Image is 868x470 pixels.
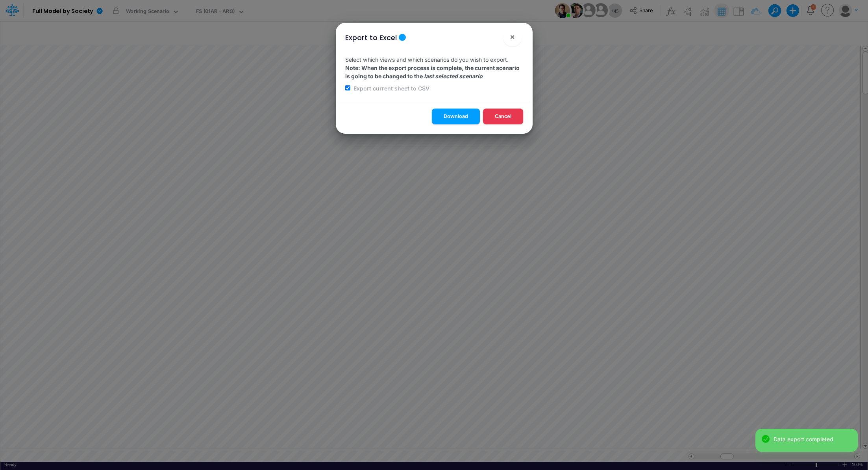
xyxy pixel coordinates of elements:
[352,84,429,92] label: Export current sheet to CSV
[432,109,480,124] button: Download
[510,32,515,41] span: ×
[424,73,483,79] em: last selected scenario
[483,109,523,124] button: Cancel
[503,28,522,46] button: Close
[774,435,851,443] div: Data export completed
[345,32,397,43] div: Export to Excel
[399,34,406,41] div: Tooltip anchor
[339,49,529,102] div: Select which views and which scenarios do you wish to export.
[345,65,520,79] strong: Note: When the export process is complete, the current scenario is going to be changed to the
